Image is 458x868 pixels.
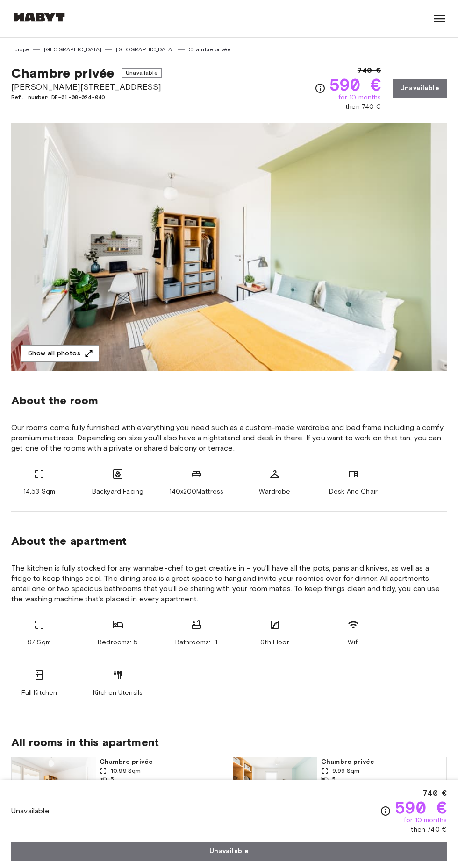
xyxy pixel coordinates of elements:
[28,638,51,647] span: 97 Sqm
[11,735,447,749] span: All rooms in this apartment
[404,816,447,825] span: for 10 months
[12,757,96,813] img: Marketing picture of unit DE-01-08-024-05Q
[11,93,162,101] span: Ref. number DE-01-08-024-04Q
[411,825,447,834] span: then 740 €
[11,123,447,371] img: Marketing picture of unit DE-01-08-024-04Q
[358,65,381,76] span: 740 €
[175,638,218,647] span: Bathrooms: -1
[380,805,391,817] svg: Check cost overview for full price breakdown. Please note that discounts apply to new joiners onl...
[338,93,381,102] span: for 10 months
[21,345,99,362] button: Show all photos
[11,65,114,81] span: Chambre privée
[233,757,447,814] a: Marketing picture of unit DE-01-08-024-03QPrevious imagePrevious imageChambre privée9.99 Sqm56th ...
[21,688,57,698] span: Full Kitchen
[92,487,143,496] span: Backyard Facing
[188,45,231,54] a: Chambre privée
[11,81,162,93] span: [PERSON_NAME][STREET_ADDRESS]
[122,68,162,78] span: Unavailable
[23,487,55,496] span: 14.53 Sqm
[11,13,67,22] img: Habyt
[332,767,359,775] span: 9.99 Sqm
[11,563,447,604] span: The kitchen is fully stocked for any wannabe-chef to get creative in – you’ll have all the pots, ...
[315,83,326,94] svg: Check cost overview for full price breakdown. Please note that discounts apply to new joiners onl...
[11,394,447,408] span: About the room
[348,638,359,647] span: Wifi
[111,775,114,783] span: 5
[100,757,221,767] span: Chambre privée
[11,534,127,548] span: About the apartment
[321,757,443,767] span: Chambre privée
[260,638,289,647] span: 6th Floor
[11,423,447,453] span: Our rooms come fully furnished with everything you need such as a custom-made wardrobe and bed fr...
[332,775,336,783] span: 5
[11,806,50,816] span: Unavailable
[44,45,102,54] a: [GEOGRAPHIC_DATA]
[345,102,381,112] span: then 740 €
[111,767,141,775] span: 10.99 Sqm
[395,799,447,816] span: 590 €
[11,757,225,814] a: Marketing picture of unit DE-01-08-024-05QPrevious imagePrevious imageChambre privée10.99 Sqm56th...
[233,757,317,813] img: Marketing picture of unit DE-01-08-024-03Q
[116,45,174,54] a: [GEOGRAPHIC_DATA]
[169,487,223,496] span: 140x200Mattress
[423,788,447,799] span: 740 €
[11,45,29,54] a: Europe
[93,688,143,698] span: Kitchen Utensils
[98,638,138,647] span: Bedrooms: 5
[329,76,381,93] span: 590 €
[259,487,290,496] span: Wardrobe
[329,487,378,496] span: Desk And Chair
